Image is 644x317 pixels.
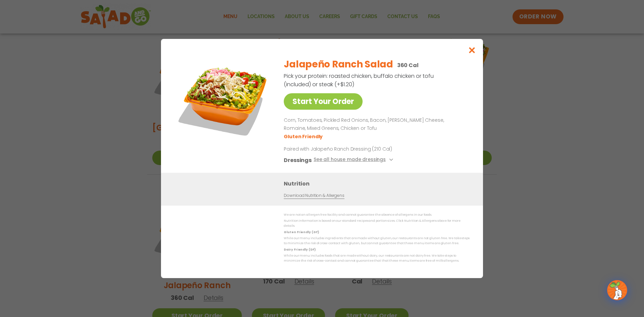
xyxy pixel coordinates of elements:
h3: Dressings [284,156,312,164]
img: wpChatIcon [608,281,627,300]
p: While our menu includes foods that are made without dairy, our restaurants are not dairy free. We... [284,253,470,264]
h3: Nutrition [284,179,473,188]
p: 360 Cal [397,61,419,69]
strong: Gluten Friendly (GF) [284,230,319,234]
a: Start Your Order [284,93,363,110]
p: We are not an allergen free facility and cannot guarantee the absence of allergens in our foods. [284,212,470,217]
p: Paired with Jalapeño Ranch Dressing (210 Cal) [284,146,408,153]
h2: Jalapeño Ranch Salad [284,57,393,71]
a: Download Nutrition & Allergens [284,193,344,199]
li: Gluten Friendly [284,133,324,140]
p: Corn, Tomatoes, Pickled Red Onions, Bacon, [PERSON_NAME] Cheese, Romaine, Mixed Greens, Chicken o... [284,116,467,133]
button: Close modal [461,39,483,61]
button: See all house made dressings [314,156,395,164]
strong: Dairy Friendly (DF) [284,248,315,252]
p: Pick your protein: roasted chicken, buffalo chicken or tofu (included) or steak (+$1.20) [284,72,435,89]
img: Featured product photo for Jalapeño Ranch Salad [176,52,270,146]
p: While our menu includes ingredients that are made without gluten, our restaurants are not gluten ... [284,236,470,246]
p: Nutrition information is based on our standard recipes and portion sizes. Click Nutrition & Aller... [284,218,470,229]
